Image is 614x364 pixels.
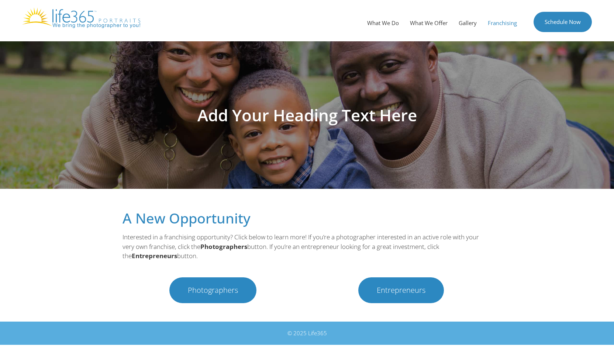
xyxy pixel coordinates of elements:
b: Entrepreneurs [132,252,177,260]
h1: Add Your Heading Text Here [100,107,514,123]
a: Entrepreneurs [358,277,444,303]
img: Life365 [22,7,140,28]
span: Entrepreneurs [377,287,425,294]
a: Franchising [482,12,522,34]
a: What We Offer [404,12,453,34]
span: Photographers [188,287,238,294]
h2: A New Opportunity [123,211,491,225]
a: What We Do [362,12,404,34]
a: Photographers [169,277,256,303]
b: Photographers [200,242,247,251]
a: Gallery [453,12,482,34]
a: Schedule Now [534,12,592,32]
div: © 2025 Life365 [104,329,510,337]
p: Interested in a franchising opportunity? Click below to learn more! If you’re a photographer inte... [123,232,491,261]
